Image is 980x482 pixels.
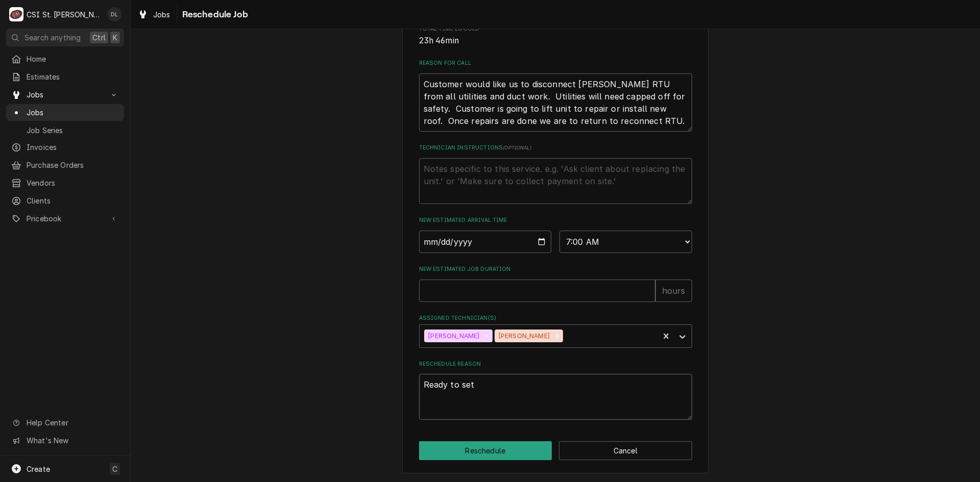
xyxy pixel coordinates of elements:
[27,107,119,118] span: Jobs
[419,59,692,131] div: Reason For Call
[27,54,119,64] span: Home
[419,441,692,460] div: Button Group
[419,374,692,420] textarea: Ready to set
[481,329,493,343] div: Remove Trevor Johnson
[419,360,692,420] div: Reschedule Reason
[6,174,124,191] a: Vendors
[419,144,692,152] label: Technician Instructions
[559,441,692,460] button: Cancel
[6,414,124,431] a: Go to Help Center
[153,9,170,20] span: Jobs
[419,441,692,460] div: Button Group Row
[6,86,124,103] a: Go to Jobs
[27,417,118,428] span: Help Center
[503,145,531,150] span: ( optional )
[655,280,692,302] div: hours
[419,59,692,67] label: Reason For Call
[107,7,121,21] div: DL
[27,213,104,224] span: Pricebook
[27,142,119,153] span: Invoices
[27,435,118,446] span: What's New
[92,32,106,43] span: Ctrl
[424,329,481,343] div: [PERSON_NAME]
[6,104,124,121] a: Jobs
[495,329,552,343] div: [PERSON_NAME]
[27,9,102,20] div: CSI St. [PERSON_NAME]
[419,35,692,47] span: Total Time Logged
[419,314,692,347] div: Assigned Technician(s)
[6,122,124,139] a: Job Series
[6,139,124,156] a: Invoices
[6,210,124,227] a: Go to Pricebook
[552,329,563,343] div: Remove Jeff George
[6,68,124,85] a: Estimates
[6,50,124,67] a: Home
[419,265,692,273] label: New Estimated Job Duration
[179,8,248,21] span: Reschedule Job
[419,265,692,301] div: New Estimated Job Duration
[27,89,104,100] span: Jobs
[27,177,119,188] span: Vendors
[107,7,121,21] div: David Lindsey's Avatar
[6,157,124,173] a: Purchase Orders
[27,465,50,473] span: Create
[9,7,23,21] div: CSI St. Louis's Avatar
[419,216,692,224] label: New Estimated Arrival Time
[419,231,552,253] input: Date
[419,36,459,45] span: 23h 46min
[419,144,692,204] div: Technician Instructions
[6,432,124,449] a: Go to What's New
[419,216,692,252] div: New Estimated Arrival Time
[6,192,124,209] a: Clients
[419,360,692,368] label: Reschedule Reason
[9,7,23,21] div: C
[112,464,117,474] span: C
[27,71,119,82] span: Estimates
[419,25,692,47] div: Total Time Logged
[559,231,692,253] select: Time Select
[419,314,692,322] label: Assigned Technician(s)
[419,441,552,460] button: Reschedule
[27,125,119,136] span: Job Series
[27,160,119,170] span: Purchase Orders
[24,32,81,43] span: Search anything
[113,32,117,43] span: K
[27,195,119,206] span: Clients
[6,29,124,46] button: Search anythingCtrlK
[134,6,175,23] a: Jobs
[419,73,692,132] textarea: Customer would like us to disconnect [PERSON_NAME] RTU from all utilities and duct work. Utilitie...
